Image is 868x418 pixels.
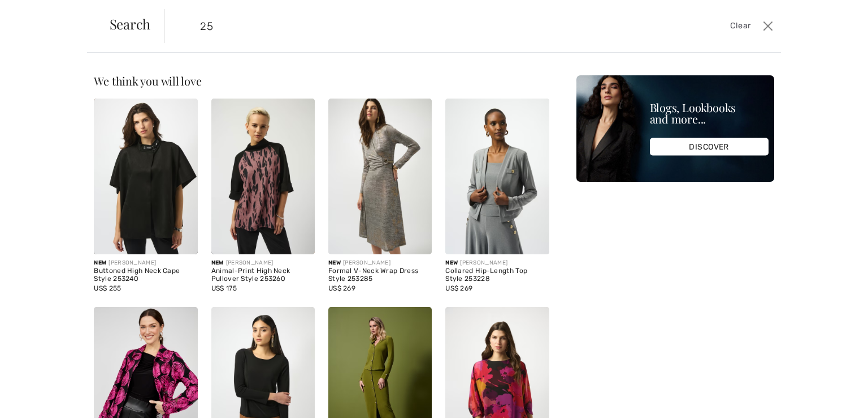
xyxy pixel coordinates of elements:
img: Collared Hip-Length Top Style 253228. Grey melange [445,99,549,254]
span: Clear [730,20,751,32]
span: US$ 269 [328,284,355,292]
div: DISCOVER [650,138,769,156]
span: Chat [25,8,48,18]
input: TYPE TO SEARCH [192,9,618,43]
img: Formal V-Neck Wrap Dress Style 253285. Beige/multi [328,99,432,254]
div: [PERSON_NAME] [445,259,549,267]
div: Blogs, Lookbooks and more... [650,102,769,125]
span: New [211,259,224,266]
div: Buttoned High Neck Cape Style 253240 [94,267,197,283]
span: US$ 175 [211,284,237,292]
button: Close [759,17,776,35]
img: Blogs, Lookbooks and more... [576,75,774,182]
span: We think you will love [94,73,201,88]
div: [PERSON_NAME] [94,259,197,267]
span: US$ 255 [94,284,121,292]
span: New [445,259,458,266]
div: Animal-Print High Neck Pullover Style 253260 [211,267,315,283]
div: Collared Hip-Length Top Style 253228 [445,267,549,283]
img: Animal-Print High Neck Pullover Style 253260. Pink/Black [211,99,315,254]
span: Search [110,17,151,31]
div: Formal V-Neck Wrap Dress Style 253285 [328,267,432,283]
div: [PERSON_NAME] [328,259,432,267]
span: US$ 269 [445,284,472,292]
div: [PERSON_NAME] [211,259,315,267]
span: New [94,259,106,266]
img: Buttoned High Neck Cape Style 253240. Black [94,99,197,254]
span: New [328,259,341,266]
